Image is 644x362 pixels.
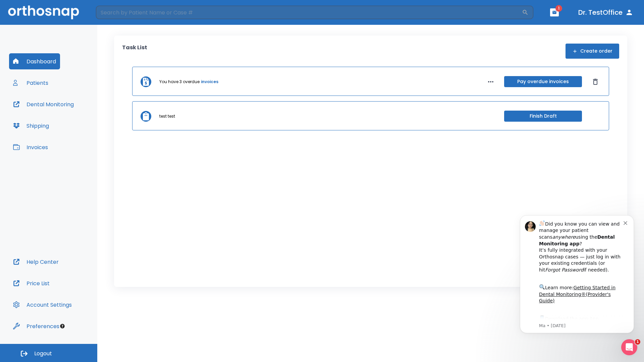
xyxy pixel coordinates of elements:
[590,76,601,87] button: Dismiss
[504,76,582,87] button: Pay overdue invoices
[555,5,562,12] span: 1
[9,96,78,112] button: Dental Monitoring
[9,53,60,69] button: Dashboard
[159,79,200,85] p: You have 3 overdue
[9,297,76,313] button: Account Settings
[29,118,114,124] p: Message from Ma, sent 2w ago
[576,6,636,18] button: Dr. TestOffice
[201,79,218,85] a: invoices
[9,75,52,91] button: Patients
[96,6,522,19] input: Search by Patient Name or Case #
[635,339,640,345] span: 1
[122,44,147,59] p: Task List
[504,111,582,122] button: Finish Draft
[59,323,65,329] div: Tooltip anchor
[9,254,63,270] button: Help Center
[621,339,637,355] iframe: Intercom live chat
[9,275,54,291] button: Price List
[9,139,52,155] button: Invoices
[29,111,89,123] a: App Store
[9,118,53,134] button: Shipping
[114,14,119,20] button: Dismiss notification
[510,205,644,344] iframe: Intercom notifications message
[29,109,114,143] div: Download the app: | ​ Let us know if you need help getting started!
[159,113,175,119] p: test test
[34,350,52,357] span: Logout
[566,44,619,59] button: Create order
[9,318,63,334] button: Preferences
[8,5,79,19] img: Orthosnap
